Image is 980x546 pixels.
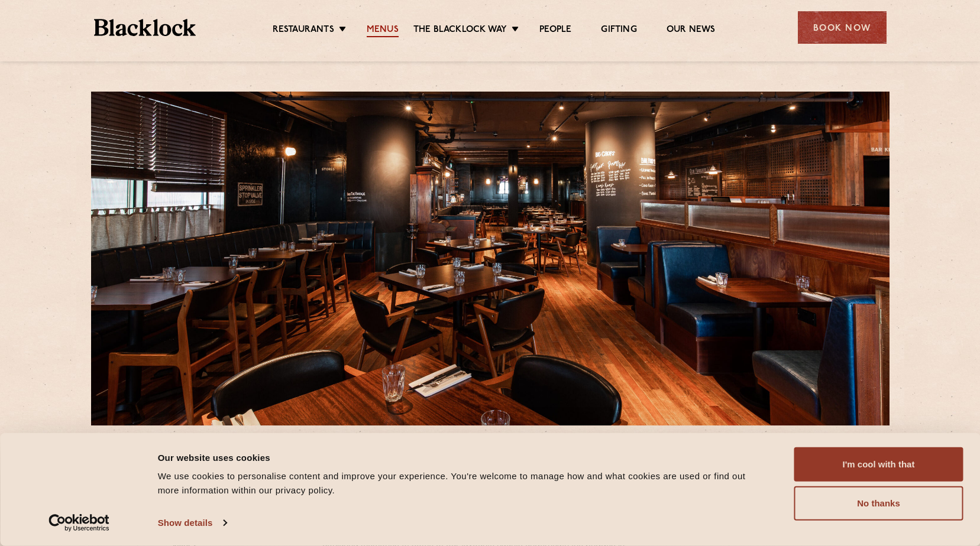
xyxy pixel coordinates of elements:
a: Our News [667,24,716,37]
button: No thanks [794,486,963,521]
a: The Blacklock Way [413,24,507,37]
a: Usercentrics Cookiebot - opens in a new window [27,514,131,532]
div: Our website uses cookies [158,450,768,464]
a: Show details [158,514,227,532]
a: Gifting [601,24,636,37]
img: BL_Textured_Logo-footer-cropped.svg [94,19,196,36]
a: Restaurants [273,24,334,37]
div: We use cookies to personalise content and improve your experience. You're welcome to manage how a... [158,469,768,498]
button: I'm cool with that [794,447,963,482]
a: People [539,24,571,37]
a: Menus [367,24,399,37]
div: Book Now [798,11,887,44]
